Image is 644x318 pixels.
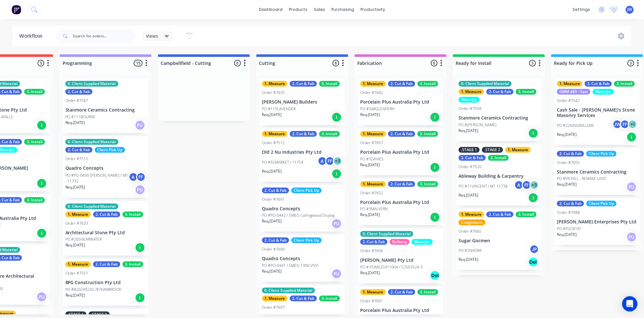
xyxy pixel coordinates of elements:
[593,89,614,95] div: Waterjet
[262,81,288,87] div: 1. Measure
[65,287,122,292] p: PO #B202402AS /87KAMBROOK
[360,112,380,118] p: Req. [DATE]
[557,81,583,87] div: 1. Measure
[65,221,88,226] div: Order #7633
[11,5,21,14] img: Factory
[360,156,384,162] p: PO #3DAVIES
[487,212,514,217] div: 2. Cut & Fab
[262,206,343,212] p: Quadro Concepts
[430,112,440,122] div: I
[627,232,637,242] div: PU
[260,128,345,182] div: 1. Measure2. Cut & Fab3. InstallOrder #7512Old 2 Nu Industries Pty LtdPO #92MARKET / 11754AFF+3Re...
[514,180,524,190] div: A
[65,107,146,113] p: Stanmore Ceramics Contracting
[262,131,288,137] div: 1. Measure
[459,192,479,198] p: Req. [DATE]
[412,239,433,245] div: Waterjet
[557,210,580,215] div: Order #7688
[505,147,531,153] div: 1. Measure
[557,123,594,128] p: PO #22KINGWILLIAM
[65,292,85,298] p: Req. [DATE]
[65,81,118,87] div: 0. Client Supplied Material
[65,98,88,104] div: Order #7567
[65,212,91,217] div: 1. Measure
[456,144,542,206] div: .STAGE 1.STAGE 21. Measure2. Cut & Fab3. InstallOrder #7520Ableway Building & CarpentryPO #11VINC...
[530,180,539,190] div: + 3
[358,78,443,125] div: 1. Measure2. Cut & Fab3. InstallOrder #7642Porcelain Plus Australia Pty LtdPO #348GLENFERNReq.[DA...
[360,131,386,137] div: 1. Measure
[627,7,632,12] span: JW
[459,164,482,170] div: Order #7520
[459,122,497,128] p: PO #[PERSON_NAME]
[459,147,480,153] div: .STAGE 1
[360,212,380,218] p: Req. [DATE]
[37,228,47,238] div: I
[557,226,582,232] p: PO #PO28181
[620,120,630,129] div: FF
[135,120,145,130] div: PU
[459,238,539,244] p: Sugar Gocmen
[24,139,45,145] div: 3. Install
[262,256,343,261] p: Quadro Concepts
[388,81,415,87] div: 2. Cut & Fab
[459,106,482,112] div: Order #7504
[459,115,539,121] p: Stanmore Ceramics Contracting
[93,212,120,217] div: 2. Cut & Fab
[587,151,617,157] div: Client Pick Up
[360,258,441,263] p: [PERSON_NAME] Pty Ltd
[260,78,345,125] div: 1. Measure2. Cut & Fab3. InstallOrder #7635[PERSON_NAME] BuildersPO #119LAVENDERReq.[DATE]I
[73,30,136,43] input: Search for orders...
[319,81,340,87] div: 3. Install
[459,155,486,161] div: 2. Cut & Fab
[146,33,158,39] span: Views
[557,151,584,157] div: 2. Cut & Fab
[459,183,508,189] p: PO #11VINCENT / M1 11738
[262,197,285,202] div: Order #7691
[360,200,441,205] p: Porcelain Plus Australia Pty Ltd
[390,239,410,245] div: Delivery
[522,180,532,190] div: FF
[528,128,539,138] div: I
[129,172,138,182] div: A
[456,78,542,141] div: 0. Client Supplied Material1. Measure2. Cut & Fab3. InstallWaterjetOrder #7504Stanmore Ceramics C...
[555,198,640,245] div: 2. Cut & FabClient Pick UpOrder #7688[PERSON_NAME] Enterprises Pty LtdPO #PO28181Req.[DATE]PU
[290,131,317,137] div: 2. Cut & Fab
[65,242,85,248] p: Req. [DATE]
[456,209,542,270] div: 1. Measure2. Cut & Fab3. InstallCraigieburnOrder #7665Sugar GocmenPO #2NAOMIJPReq.[DATE]Del
[358,229,443,283] div: 0. Client Supplied Material2. Cut & FabDeliveryWaterjetOrder #7696[PERSON_NAME] Pty LtdPO # POMS2...
[262,213,335,218] p: PO #PO-0442 / SMEG Collingwood Display
[63,136,148,198] div: 0. Client Supplied Material2. Cut & FabClient Pick UpOrder #7515Quadro ConceptsPO #PO-0430 [PERSO...
[360,190,383,196] div: Order #7652
[360,106,395,112] p: PO #348GLENFERN
[627,132,637,142] div: I
[360,206,388,212] p: PO #3MALVERN
[332,169,342,179] div: I
[388,181,415,187] div: 2. Cut & Fab
[528,257,539,267] div: Del
[262,159,304,165] p: PO #92MARKET / 11754
[65,204,118,209] div: 0. Client Supplied Material
[360,289,386,295] div: 1. Measure
[262,99,343,105] p: [PERSON_NAME] Builders
[459,220,486,225] div: Craigieburn
[37,120,47,130] div: I
[328,5,357,14] div: purchasing
[262,305,285,310] div: Order #7697
[360,150,441,155] p: Porcelain Plus Australia Pty Ltd
[256,5,286,14] a: dashboard
[24,197,45,203] div: 3. Install
[136,172,146,182] div: FF
[360,162,380,168] p: Req. [DATE]
[65,280,146,285] p: BFG Construction Pty Ltd
[19,32,45,40] div: Workflow
[325,156,335,166] div: FF
[360,181,386,187] div: 1. Measure
[557,219,638,225] p: [PERSON_NAME] Enterprises Pty Ltd
[557,107,638,118] p: Cash Sale - [PERSON_NAME]'s Stone Masonry Services
[628,120,638,129] div: + 1
[430,270,440,281] div: Del
[360,140,383,146] div: Order #7657
[262,263,319,268] p: PO #PO-0441 / SMEG 1300 VIVO
[459,248,482,253] p: PO #2NAOMI
[332,269,342,279] div: PU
